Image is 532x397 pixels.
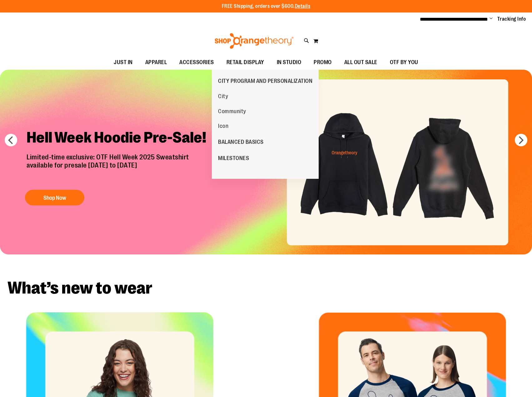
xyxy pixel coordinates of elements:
[214,33,295,49] img: Shop Orangetheory
[344,55,377,69] span: ALL OUT SALE
[218,93,228,101] span: City
[179,55,214,69] span: ACCESSORIES
[218,155,249,163] span: MILESTONES
[226,55,264,69] span: RETAIL DISPLAY
[497,16,526,23] a: Tracking Info
[25,190,84,205] button: Shop Now
[7,279,525,297] h2: What’s new to wear
[22,123,217,209] a: Hell Week Hoodie Pre-Sale! Limited-time exclusive: OTF Hell Week 2025 Sweatshirtavailable for pre...
[218,123,228,131] span: Icon
[218,139,264,147] span: BALANCED BASICS
[295,3,311,9] a: Details
[145,55,167,69] span: APPAREL
[314,55,332,69] span: PROMO
[22,123,217,153] h2: Hell Week Hoodie Pre-Sale!
[515,134,527,146] button: next
[490,16,493,22] button: Account menu
[5,134,17,146] button: prev
[22,153,217,184] p: Limited-time exclusive: OTF Hell Week 2025 Sweatshirt available for presale [DATE] to [DATE]
[390,55,418,69] span: OTF BY YOU
[218,78,312,86] span: CITY PROGRAM AND PERSONALIZATION
[114,55,133,69] span: JUST IN
[222,3,311,10] p: FREE Shipping, orders over $600.
[277,55,301,69] span: IN STUDIO
[218,108,246,116] span: Community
